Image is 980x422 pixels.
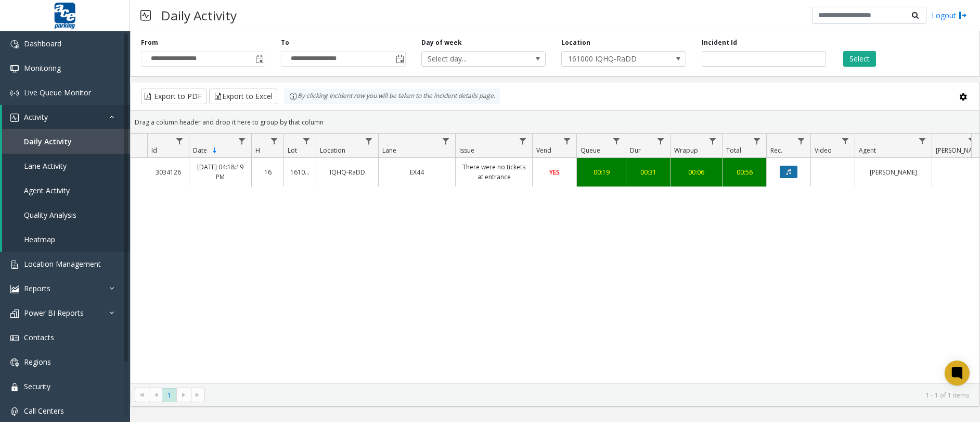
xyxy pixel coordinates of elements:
span: 161000 IQHQ-RaDD [562,52,661,66]
div: By clicking Incident row you will be taken to the incident details page. [284,89,500,104]
a: Lot Filter Menu [300,134,314,148]
a: Issue Filter Menu [516,134,530,148]
a: YES [539,167,570,177]
a: [DATE] 04:18:19 PM [196,162,245,182]
a: Video Filter Menu [839,134,853,148]
span: Security [24,381,50,391]
label: From [141,38,158,47]
span: Location [320,146,345,155]
span: H [255,146,260,155]
span: Lane Activity [24,161,67,171]
label: Day of week [421,38,462,47]
span: Call Centers [24,406,64,416]
h3: Daily Activity [156,3,242,28]
a: Agent Activity [2,178,130,203]
span: Video [815,146,832,155]
img: 'icon' [10,89,19,97]
span: Reports [24,283,50,293]
a: Total Filter Menu [750,134,764,148]
a: Heatmap [2,227,130,252]
a: Agent Filter Menu [915,134,930,148]
span: Contacts [24,332,54,342]
span: Dashboard [24,39,61,48]
span: Id [151,146,157,155]
a: Lane Activity [2,154,130,178]
span: Total [726,146,741,155]
img: 'icon' [10,114,19,122]
span: Power BI Reports [24,308,84,318]
span: Dur [630,146,641,155]
img: 'icon' [10,40,19,48]
button: Export to PDF [141,89,207,104]
img: infoIcon.svg [289,92,298,101]
a: Location Filter Menu [362,134,376,148]
a: Vend Filter Menu [560,134,574,148]
span: Agent Activity [24,185,70,195]
a: 16 [258,167,277,177]
img: logout [959,10,967,21]
label: Incident Id [702,38,737,47]
span: Toggle popup [394,52,405,66]
span: Monitoring [24,63,61,73]
label: Location [561,38,590,47]
img: 'icon' [10,65,19,73]
a: [PERSON_NAME] [861,167,925,177]
span: Queue [581,146,600,155]
span: Heatmap [24,234,55,244]
button: Select [843,51,876,67]
span: Issue [459,146,474,155]
img: 'icon' [10,285,19,293]
span: Vend [536,146,551,155]
span: Regions [24,357,51,367]
span: Location Management [24,259,101,269]
div: 00:56 [729,167,760,177]
a: H Filter Menu [267,134,281,148]
img: 'icon' [10,309,19,318]
a: Wrapup Filter Menu [706,134,720,148]
span: Lane [382,146,396,155]
a: 00:31 [633,167,664,177]
img: 'icon' [10,358,19,367]
span: Quality Analysis [24,210,76,220]
span: Lot [288,146,297,155]
a: Quality Analysis [2,203,130,227]
img: pageIcon [140,3,151,28]
span: Toggle popup [253,52,265,66]
a: EX44 [385,167,449,177]
a: IQHQ-RaDD [323,167,372,177]
span: Select day... [422,52,521,66]
div: Data table [131,134,979,383]
img: 'icon' [10,383,19,391]
img: 'icon' [10,407,19,416]
a: Daily Activity [2,129,130,154]
span: Page 1 [162,388,176,402]
a: 00:19 [583,167,620,177]
img: 'icon' [10,260,19,269]
a: Parker Filter Menu [965,134,979,148]
a: 00:06 [677,167,716,177]
a: Lane Filter Menu [439,134,453,148]
div: Drag a column header and drop it here to group by that column [131,113,979,131]
a: There were no tickets at entrance [462,162,526,182]
a: Queue Filter Menu [610,134,624,148]
span: Wrapup [674,146,698,155]
a: Id Filter Menu [173,134,187,148]
span: YES [549,168,560,177]
img: 'icon' [10,334,19,342]
span: Sortable [211,146,219,155]
a: Date Filter Menu [235,134,249,148]
a: 3034126 [153,167,183,177]
span: Live Queue Monitor [24,88,91,97]
span: Rec. [770,146,782,155]
span: Agent [859,146,876,155]
a: Rec. Filter Menu [794,134,808,148]
a: 161000 [290,167,310,177]
a: Activity [2,105,130,129]
button: Export to Excel [209,89,277,104]
a: Logout [932,10,967,21]
label: To [281,38,289,47]
kendo-pager-info: 1 - 1 of 1 items [211,391,969,400]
